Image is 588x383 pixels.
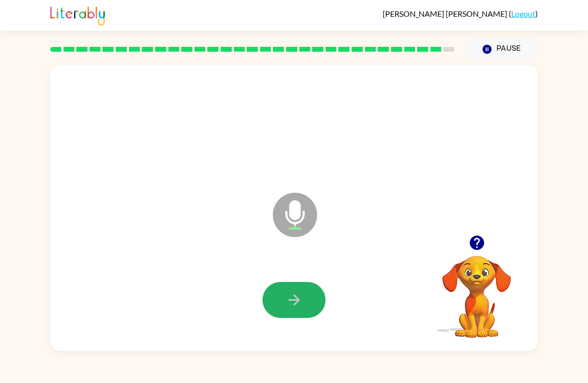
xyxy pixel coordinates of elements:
video: Your browser must support playing .mp4 files to use Literably. Please try using another browser. [427,241,526,339]
img: Literably [50,4,105,26]
a: Logout [511,9,535,18]
div: ( ) [383,9,538,18]
span: [PERSON_NAME] [PERSON_NAME] [383,9,509,18]
button: Pause [466,38,538,61]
